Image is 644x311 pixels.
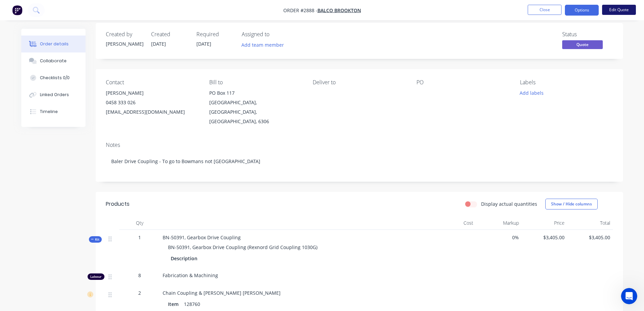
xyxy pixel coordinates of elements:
div: PO Box 117[GEOGRAPHIC_DATA], [GEOGRAPHIC_DATA], [GEOGRAPHIC_DATA], 6306 [209,88,302,126]
div: [PERSON_NAME] [106,40,143,47]
div: Linked Orders [40,92,69,98]
button: Add labels [516,88,547,97]
div: Description [171,253,200,263]
div: [PERSON_NAME]0458 333 026[EMAIL_ADDRESS][DOMAIN_NAME] [106,88,198,117]
span: $3,405.00 [524,234,565,241]
div: Total [567,216,613,230]
div: Baler Drive Coupling - To go to Bowmans not [GEOGRAPHIC_DATA] [106,151,613,172]
div: Markup [476,216,522,230]
button: Collaborate [21,52,86,69]
button: Edit Quote [602,5,636,15]
span: 1 [138,234,141,241]
span: Chain Coupling & [PERSON_NAME] [PERSON_NAME] [163,290,281,296]
button: Linked Orders [21,86,86,103]
div: PO Box 117 [209,88,302,98]
span: $3,405.00 [570,234,610,241]
div: Assigned to [242,31,309,38]
div: Price [522,216,567,230]
span: [DATE] [151,41,166,47]
div: Kit [89,236,102,243]
div: Status [562,31,613,38]
div: Checklists 0/0 [40,75,70,81]
button: Close [528,5,562,15]
div: [EMAIL_ADDRESS][DOMAIN_NAME] [106,107,198,117]
div: [PERSON_NAME] [106,88,198,98]
div: Labels [520,79,613,86]
span: Fabrication & Machining [163,272,218,279]
div: Products [106,200,129,208]
div: Required [196,31,234,38]
div: Item [168,299,181,309]
span: [DATE] [196,41,211,47]
div: Qty [119,216,160,230]
span: 0% [479,234,519,241]
div: Contact [106,79,198,86]
span: 8 [138,272,141,279]
span: BN-50391, Gearbox Drive Coupling (Rexnord Grid Coupling 1030G) [168,244,317,250]
div: Bill to [209,79,302,86]
div: Timeline [40,109,58,115]
label: Display actual quantities [481,200,537,207]
img: Factory [12,5,22,15]
div: Labour [88,273,104,280]
button: Add team member [238,40,287,49]
button: Quote [562,40,603,50]
iframe: Intercom live chat [621,288,637,304]
div: Created by [106,31,143,38]
div: [GEOGRAPHIC_DATA], [GEOGRAPHIC_DATA], [GEOGRAPHIC_DATA], 6306 [209,98,302,126]
div: Deliver to [313,79,405,86]
button: Show / Hide columns [545,199,598,209]
div: PO [416,79,509,86]
div: 0458 333 026 [106,98,198,107]
span: Kit [91,237,100,242]
div: Notes [106,142,613,148]
span: 2 [138,289,141,296]
a: Balco Brookton [317,7,361,14]
span: BN-50391, Gearbox Drive Coupling [163,234,241,241]
button: Order details [21,36,86,52]
div: Created [151,31,188,38]
div: Collaborate [40,58,67,64]
span: Order #2888 - [283,7,317,14]
span: Quote [562,40,603,49]
button: Options [565,5,599,16]
div: Order details [40,41,69,47]
button: Add team member [242,40,288,49]
div: Cost [430,216,476,230]
div: 128760 [181,299,203,309]
button: Checklists 0/0 [21,69,86,86]
button: Timeline [21,103,86,120]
